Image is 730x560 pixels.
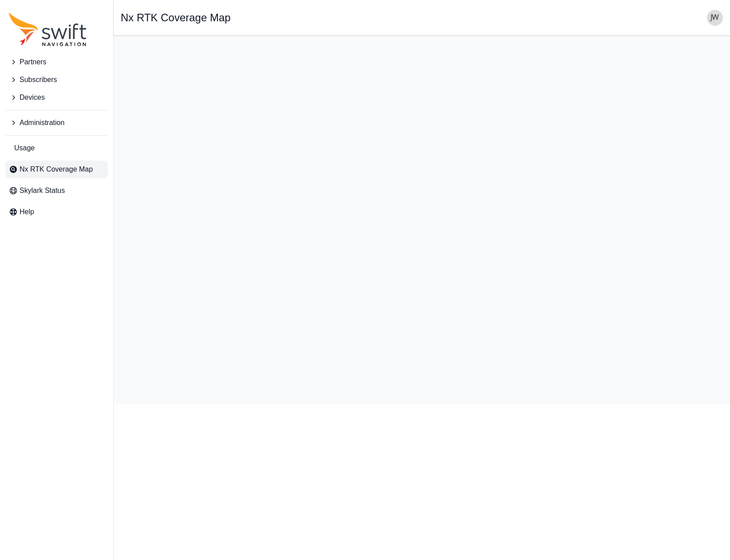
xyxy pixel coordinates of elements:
[5,161,108,178] a: Nx RTK Coverage Map
[5,139,108,157] a: Usage
[20,207,34,217] span: Help
[5,53,108,71] button: Partners
[20,117,64,128] span: Administration
[5,89,108,106] button: Devices
[707,10,723,26] img: user photo
[20,92,45,103] span: Devices
[5,182,108,200] a: Skylark Status
[121,12,231,23] h1: Nx RTK Coverage Map
[5,203,108,221] a: Help
[121,43,723,397] iframe: RTK Map
[5,71,108,89] button: Subscribers
[14,143,35,153] span: Usage
[5,114,108,132] button: Administration
[20,74,57,85] span: Subscribers
[20,57,46,67] span: Partners
[20,185,65,196] span: Skylark Status
[20,164,93,175] span: Nx RTK Coverage Map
